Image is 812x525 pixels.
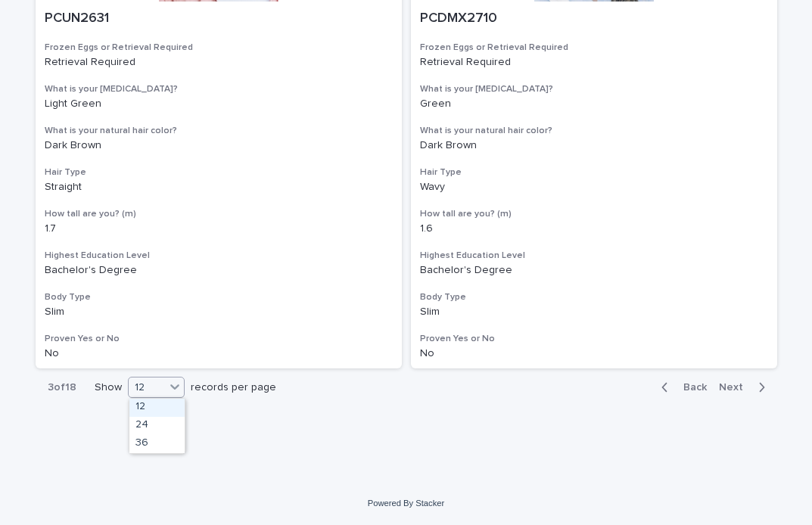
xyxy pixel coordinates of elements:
[420,306,768,318] p: Slim
[45,56,393,69] p: Retrieval Required
[45,306,393,318] p: Slim
[45,125,393,137] h3: What is your natural hair color?
[368,499,444,508] a: Powered By Stacker
[45,139,393,152] p: Dark Brown
[45,291,393,303] h3: Body Type
[420,83,768,95] h3: What is your [MEDICAL_DATA]?
[420,291,768,303] h3: Body Type
[45,83,393,95] h3: What is your [MEDICAL_DATA]?
[45,264,393,277] p: Bachelor's Degree
[36,369,89,406] p: 3 of 18
[45,208,393,220] h3: How tall are you? (m)
[45,42,393,54] h3: Frozen Eggs or Retrieval Required
[45,11,393,27] p: PCUN2631
[674,382,707,393] span: Back
[420,208,768,220] h3: How tall are you? (m)
[45,166,393,179] h3: Hair Type
[420,166,768,179] h3: Hair Type
[420,222,768,235] p: 1.6
[420,333,768,345] h3: Proven Yes or No
[45,347,393,360] p: No
[129,417,185,435] div: 24
[420,181,768,194] p: Wavy
[420,125,768,137] h3: What is your natural hair color?
[129,399,185,417] div: 12
[649,381,713,394] button: Back
[420,98,768,110] p: Green
[719,382,752,393] span: Next
[45,181,393,194] p: Straight
[45,250,393,262] h3: Highest Education Level
[45,333,393,345] h3: Proven Yes or No
[420,42,768,54] h3: Frozen Eggs or Retrieval Required
[45,98,393,110] p: Light Green
[420,250,768,262] h3: Highest Education Level
[95,381,122,394] p: Show
[191,381,276,394] p: records per page
[420,347,768,360] p: No
[129,380,165,396] div: 12
[713,381,777,394] button: Next
[45,222,393,235] p: 1.7
[420,139,768,152] p: Dark Brown
[420,11,768,27] p: PCDMX2710
[129,435,185,453] div: 36
[420,264,768,277] p: Bachelor's Degree
[420,56,768,69] p: Retrieval Required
